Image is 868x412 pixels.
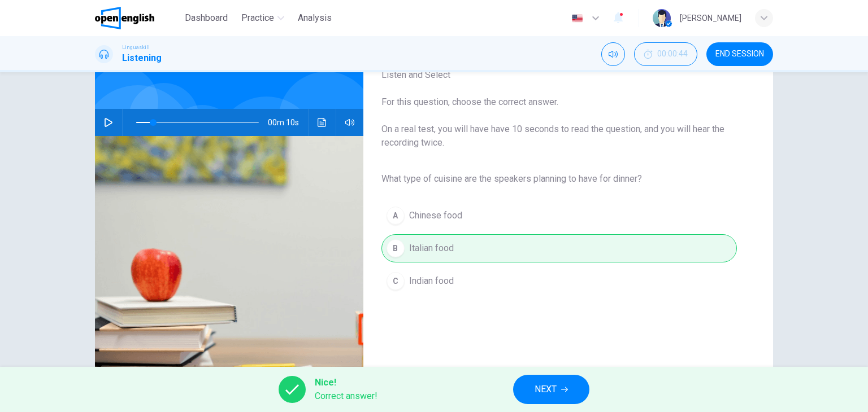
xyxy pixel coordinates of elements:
button: Practice [237,8,289,28]
span: Linguaskill [122,43,150,51]
span: NEXT [535,382,557,397]
img: Listen to a conversation about dinner plans. [95,136,363,411]
button: END SESSION [706,42,773,66]
span: Analysis [298,11,332,25]
button: Analysis [293,8,336,28]
button: Dashboard [180,8,232,28]
span: 00:00:44 [657,50,688,59]
div: Hide [634,42,697,66]
button: Click to see the audio transcription [313,109,331,136]
span: What type of cuisine are the speakers planning to have for dinner? [381,172,737,186]
span: Practice [241,11,274,25]
img: en [570,14,584,23]
h1: Listening [122,51,162,65]
button: NEXT [513,375,589,404]
button: 00:00:44 [634,42,697,66]
span: Nice! [315,376,377,389]
span: For this question, choose the correct answer. [381,95,737,109]
span: Correct answer! [315,389,377,403]
span: Dashboard [185,11,228,25]
a: OpenEnglish logo [95,7,180,29]
img: OpenEnglish logo [95,7,154,29]
span: END SESSION [715,50,764,59]
span: On a real test, you will have have 10 seconds to read the question, and you will hear the recordi... [381,122,737,150]
img: Profile picture [653,9,671,27]
span: Listen and Select [381,68,737,82]
div: Mute [601,42,625,66]
span: 00m 10s [268,109,308,136]
div: [PERSON_NAME] [680,11,741,25]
